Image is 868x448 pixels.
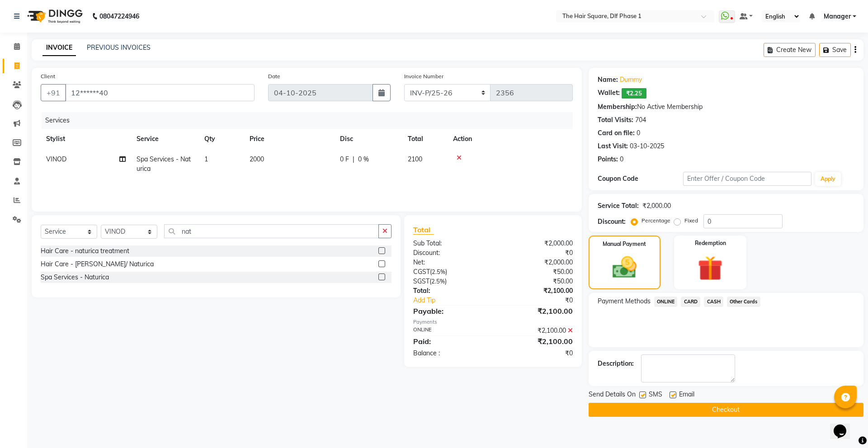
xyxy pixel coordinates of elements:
[598,75,618,85] div: Name:
[268,72,280,80] label: Date
[598,217,626,226] div: Discount:
[131,129,199,149] th: Service
[598,128,635,138] div: Card on file:
[764,43,816,57] button: Create New
[598,88,620,99] div: Wallet:
[637,128,640,138] div: 0
[41,259,154,269] div: Hair Care - [PERSON_NAME]/ Naturica
[589,403,863,417] button: Checkout
[642,217,670,225] label: Percentage
[598,174,683,184] div: Coupon Code
[41,273,109,282] div: Spa Services - Naturica
[406,248,493,258] div: Discount:
[684,217,698,225] label: Fixed
[432,268,445,275] span: 2.5%
[408,155,422,163] span: 2100
[598,115,633,125] div: Total Visits:
[824,12,851,21] span: Manager
[404,72,443,80] label: Invoice Number
[358,155,369,164] span: 0 %
[493,258,579,267] div: ₹2,000.00
[493,306,579,316] div: ₹2,100.00
[679,390,694,401] span: Email
[598,102,854,112] div: No Active Membership
[406,286,493,296] div: Total:
[493,336,579,347] div: ₹2,100.00
[598,359,634,368] div: Description:
[431,278,445,285] span: 2.5%
[681,297,700,307] span: CARD
[493,349,579,358] div: ₹0
[41,72,55,80] label: Client
[493,326,579,335] div: ₹2,100.00
[413,318,573,326] div: Payments
[630,141,664,151] div: 03-10-2025
[727,297,760,307] span: Other Cards
[493,248,579,258] div: ₹0
[704,297,723,307] span: CASH
[41,246,129,256] div: Hair Care - naturica treatment
[635,115,646,125] div: 704
[603,240,646,248] label: Manual Payment
[690,253,731,284] img: _gift.svg
[622,88,646,99] span: ₹2.25
[406,349,493,358] div: Balance :
[42,40,76,56] a: INVOICE
[199,129,244,149] th: Qty
[42,112,580,129] div: Services
[87,43,151,52] a: PREVIOUS INVOICES
[250,155,264,163] span: 2000
[598,141,628,151] div: Last Visit:
[46,155,66,163] span: VINOD
[137,155,191,173] span: Spa Services - Naturica
[23,4,85,29] img: logo
[683,172,811,186] input: Enter Offer / Coupon Code
[649,390,662,401] span: SMS
[830,412,859,439] iframe: chat widget
[493,239,579,248] div: ₹2,000.00
[642,201,671,211] div: ₹2,000.00
[654,297,678,307] span: ONLINE
[406,336,493,347] div: Paid:
[589,390,636,401] span: Send Details On
[402,129,448,149] th: Total
[819,43,851,57] button: Save
[605,254,644,281] img: _cash.svg
[598,297,651,306] span: Payment Methods
[413,268,430,276] span: CGST
[41,129,131,149] th: Stylist
[413,225,434,235] span: Total
[413,277,429,285] span: SGST
[41,84,66,101] button: +91
[406,267,493,277] div: ( )
[335,129,402,149] th: Disc
[493,277,579,286] div: ₹50.00
[493,286,579,296] div: ₹2,100.00
[406,296,507,305] a: Add Tip
[598,155,618,164] div: Points:
[65,84,255,101] input: Search by Name/Mobile/Email/Code
[620,155,623,164] div: 0
[695,239,726,247] label: Redemption
[406,326,493,335] div: ONLINE
[406,277,493,286] div: ( )
[244,129,335,149] th: Price
[99,4,139,29] b: 08047224946
[406,306,493,316] div: Payable:
[353,155,354,164] span: |
[204,155,208,163] span: 1
[493,267,579,277] div: ₹50.00
[815,172,841,186] button: Apply
[598,201,639,211] div: Service Total:
[340,155,349,164] span: 0 F
[620,75,642,85] a: Dummy
[164,224,379,238] input: Search or Scan
[507,296,579,305] div: ₹0
[448,129,573,149] th: Action
[598,102,637,112] div: Membership:
[406,258,493,267] div: Net:
[406,239,493,248] div: Sub Total:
